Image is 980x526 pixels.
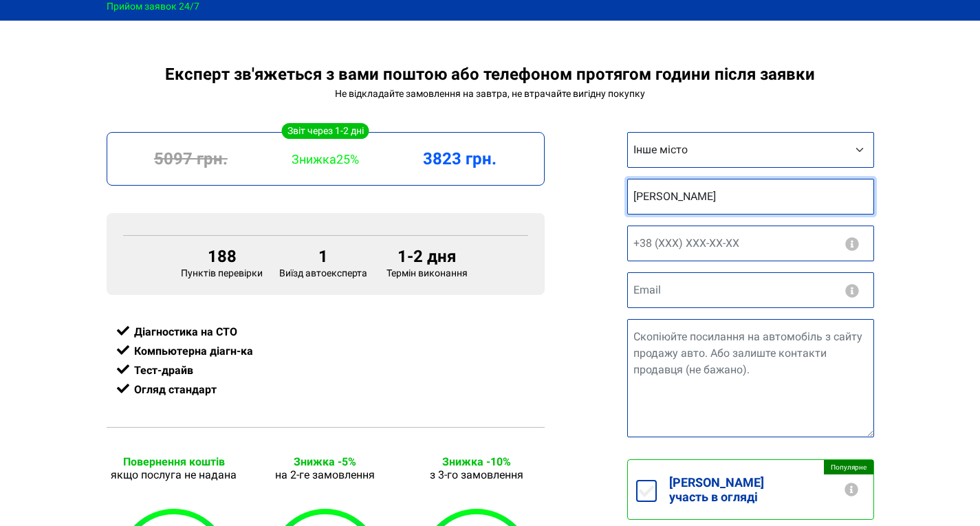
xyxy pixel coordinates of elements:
[107,468,241,481] div: якщо послуга не надана
[107,88,874,99] div: Не відкладайте замовлення на завтра, не втрачайте вигідну покупку
[627,179,874,215] input: Ваше ім'я
[173,247,271,278] div: Пунктів перевірки
[844,284,860,298] button: Ніякого спаму, на електронну пошту приходить звіт.
[627,226,874,261] input: +38 (XXX) XXX-XX-XX
[409,468,544,481] div: з 3-го замовлення
[843,483,860,496] button: Сервіс Test Driver створений в першу чергу для того, щоб клієнт отримав 100% інформації про машин...
[657,460,873,519] label: [PERSON_NAME] участь в огляді
[181,247,263,266] div: 188
[409,455,544,468] div: Знижка -10%
[271,247,375,278] div: Виїзд автоексперта
[117,322,534,342] div: Діагностика на СТО
[258,152,393,166] div: Знижка
[258,455,393,468] div: Знижка -5%
[107,455,241,468] div: Повернення коштів
[117,380,534,399] div: Огляд стандарт
[117,342,534,361] div: Компьютерна діагн-ка
[384,247,470,266] div: 1-2 дня
[124,149,259,168] div: 5097 грн.
[393,149,527,168] div: 3823 грн.
[107,1,199,12] div: Прийом заявок 24/7
[375,247,478,278] div: Термін виконання
[279,247,367,266] div: 1
[844,237,860,251] button: Ніяких СМС і Viber розсилок. Зв'язок з експертом або екстрені питання.
[336,152,359,166] span: 25%
[107,65,874,84] div: Експерт зв'яжеться з вами поштою або телефоном протягом години після заявки
[258,468,393,481] div: на 2-ге замовлення
[627,272,874,308] input: Email
[117,361,534,380] div: Тест-драйв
